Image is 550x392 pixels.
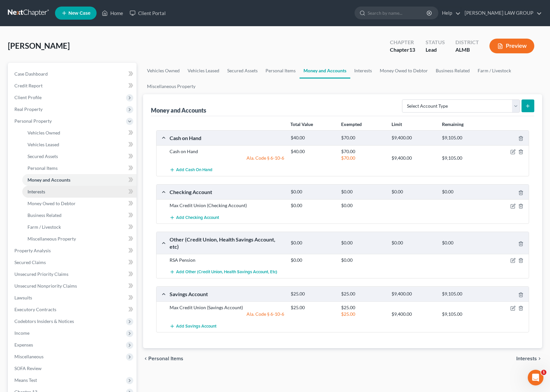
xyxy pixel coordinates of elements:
button: chevron_left Personal Items [143,356,183,361]
a: Personal Items [22,162,137,174]
span: Codebtors Insiders & Notices [14,318,74,324]
a: Help [439,7,461,19]
span: Personal Items [27,165,58,171]
div: $0.00 [338,189,388,195]
span: Client Profile [14,95,42,100]
div: Max Credit Union (Checking Account) [166,202,287,209]
a: Property Analysis [9,245,137,257]
strong: Remaining [442,121,464,127]
i: chevron_left [143,356,148,361]
a: Vehicles Leased [184,63,223,79]
span: Interests [516,356,537,361]
button: Preview [489,39,534,53]
button: Interests chevron_right [516,356,542,361]
a: Credit Report [9,80,137,92]
div: Cash on Hand [166,148,287,155]
div: Chapter [390,46,415,54]
span: Lawsuits [14,295,32,300]
div: $40.00 [287,148,338,155]
div: District [455,39,479,46]
div: $40.00 [287,135,338,141]
span: 13 [409,46,415,53]
div: $0.00 [287,240,338,246]
div: $25.00 [338,291,388,297]
a: Money and Accounts [300,63,350,79]
a: Case Dashboard [9,68,137,80]
div: $0.00 [388,189,439,195]
strong: Total Value [290,121,313,127]
div: $0.00 [388,240,439,246]
a: Home [99,7,126,19]
div: Cash on Hand [166,134,287,141]
a: Business Related [22,209,137,221]
a: Money Owed to Debtor [376,63,432,79]
span: Money Owed to Debtor [27,201,76,206]
span: Business Related [27,212,62,218]
span: Add Checking Account [176,215,219,220]
div: $0.00 [338,257,388,263]
span: Credit Report [14,83,43,88]
a: Secured Assets [22,151,137,162]
div: $0.00 [439,189,489,195]
a: Money and Accounts [22,174,137,186]
span: Executory Contracts [14,307,56,312]
a: Unsecured Nonpriority Claims [9,280,137,292]
div: $9,105.00 [439,135,489,141]
div: $70.00 [338,148,388,155]
i: chevron_right [537,356,542,361]
div: $9,105.00 [439,311,489,317]
span: Vehicles Leased [27,142,59,147]
div: Other (Credit Union, Health Savings Account, etc) [166,236,287,250]
a: Farm / Livestock [22,221,137,233]
span: Interests [27,189,45,194]
span: Property Analysis [14,248,51,253]
a: Unsecured Priority Claims [9,268,137,280]
div: Checking Account [166,188,287,195]
div: $25.00 [338,311,388,317]
div: ALMB [455,46,479,54]
div: $0.00 [287,202,338,209]
span: Secured Assets [27,153,58,159]
span: Add Cash on Hand [176,168,212,173]
a: Vehicles Owned [22,127,137,139]
span: Expenses [14,342,33,347]
span: New Case [68,11,90,16]
span: Unsecured Nonpriority Claims [14,283,77,289]
div: Ala. Code § 6-10-6 [166,311,287,317]
div: Status [426,39,445,46]
a: Vehicles Owned [143,63,184,79]
div: $25.00 [338,304,388,311]
div: $0.00 [287,189,338,195]
div: Max Credit Union (Savings Account) [166,304,287,311]
div: Chapter [390,39,415,46]
button: Add Other (Credit Union, Health Savings Account, etc) [170,266,277,278]
div: Ala. Code § 6-10-6 [166,155,287,161]
a: Vehicles Leased [22,139,137,151]
a: Money Owed to Debtor [22,198,137,209]
div: $9,105.00 [439,155,489,161]
span: Personal Property [14,118,52,124]
span: Unsecured Priority Claims [14,271,68,277]
span: Money and Accounts [27,177,70,183]
div: $25.00 [287,291,338,297]
a: Business Related [432,63,474,79]
div: $9,400.00 [388,311,439,317]
span: Means Test [14,377,37,383]
div: $9,105.00 [439,291,489,297]
a: Secured Assets [223,63,262,79]
span: Personal Items [148,356,183,361]
div: Money and Accounts [151,106,206,114]
a: Miscellaneous Property [143,79,199,94]
span: SOFA Review [14,365,42,371]
input: Search by name... [368,7,428,19]
a: Executory Contracts [9,304,137,315]
div: $25.00 [287,304,338,311]
div: $70.00 [338,135,388,141]
div: $70.00 [338,155,388,161]
div: RSA Pension [166,257,287,263]
a: Client Portal [126,7,169,19]
a: Secured Claims [9,257,137,268]
a: Interests [22,186,137,198]
span: Add Other (Credit Union, Health Savings Account, etc) [176,270,277,275]
div: $9,400.00 [388,291,439,297]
